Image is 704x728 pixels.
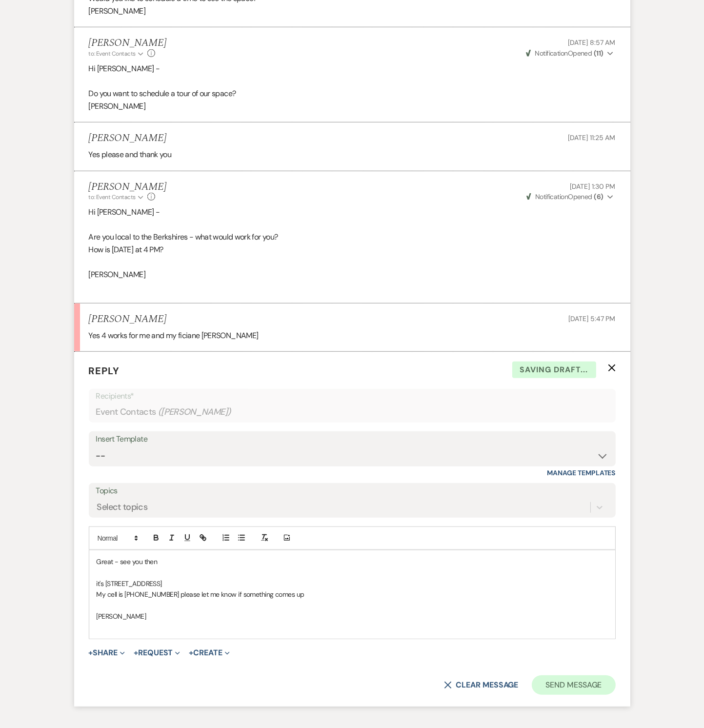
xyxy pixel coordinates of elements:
span: [DATE] 1:30 PM [570,182,615,191]
button: Share [89,649,125,657]
strong: ( 11 ) [594,49,603,58]
button: Request [134,649,180,657]
a: Manage Templates [547,468,616,477]
p: Hi [PERSON_NAME] - [89,206,616,219]
span: to: Event Contacts [89,193,136,201]
h5: [PERSON_NAME] [89,313,166,325]
p: [PERSON_NAME] [89,100,616,113]
div: Insert Template [96,432,608,446]
button: Clear message [444,681,518,689]
span: Opened [526,192,603,201]
div: Yes 4 works for me and my ficiane [PERSON_NAME] [89,329,616,342]
span: ( [PERSON_NAME] ) [158,405,231,419]
p: Recipients* [96,390,608,403]
span: + [189,649,193,657]
div: Select topics [97,501,148,514]
span: [DATE] 5:47 PM [568,314,615,323]
button: to: Event Contacts [89,49,145,58]
p: Do you want to schedule a tour of our space? [89,87,616,100]
span: Opened [526,49,603,58]
p: Are you local to the Berkshires - what would work for you? [89,231,616,243]
h5: [PERSON_NAME] [89,132,166,144]
p: Hi [PERSON_NAME] - [89,62,616,75]
div: Yes please and thank you [89,148,616,161]
p: it's [STREET_ADDRESS] [97,578,608,589]
p: Great - see you then [97,556,608,567]
button: NotificationOpened (6) [525,192,616,202]
span: to: Event Contacts [89,50,136,58]
button: Create [189,649,229,657]
label: Topics [96,484,608,498]
span: + [134,649,138,657]
p: My cell is [PHONE_NUMBER] please let me know if something comes up [97,589,608,600]
strong: ( 6 ) [594,192,603,201]
span: Notification [535,49,568,58]
span: Notification [535,192,568,201]
span: + [89,649,93,657]
button: to: Event Contacts [89,193,145,202]
span: [DATE] 11:25 AM [568,133,616,142]
h5: [PERSON_NAME] [89,37,166,49]
button: Send Message [532,675,615,695]
span: Reply [89,364,120,377]
button: NotificationOpened (11) [524,48,615,59]
p: [PERSON_NAME] [89,5,616,18]
div: Event Contacts [96,403,608,422]
span: Saving draft... [512,362,596,378]
h5: [PERSON_NAME] [89,181,166,193]
p: How is [DATE] at 4 PM? [89,243,616,256]
p: [PERSON_NAME] [89,268,616,281]
span: [DATE] 8:57 AM [568,38,615,47]
p: [PERSON_NAME] [97,611,608,622]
